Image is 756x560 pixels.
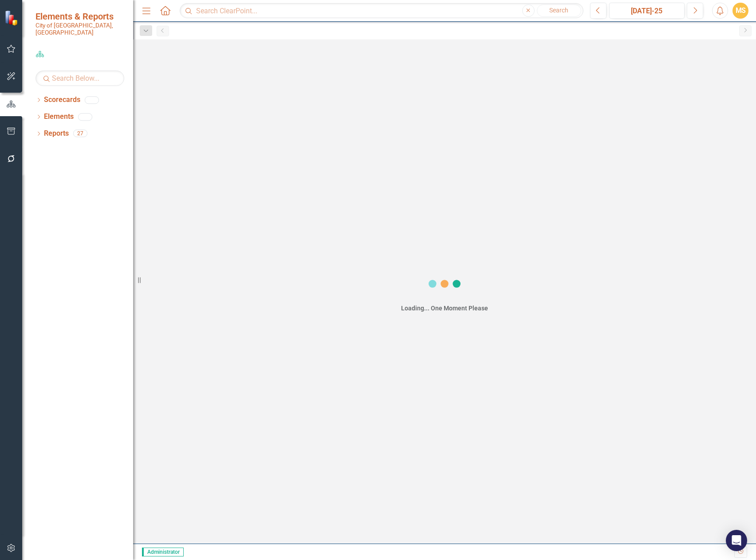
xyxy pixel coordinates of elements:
span: Search [549,7,568,14]
span: Administrator [142,548,184,556]
button: MS [732,3,748,19]
div: 27 [73,130,87,137]
a: Scorecards [44,95,80,105]
input: Search ClearPoint... [180,3,583,19]
a: Reports [44,129,69,139]
a: Elements [44,112,74,122]
div: Loading... One Moment Please [401,304,488,313]
div: [DATE]-25 [612,6,681,16]
img: ClearPoint Strategy [4,10,20,26]
input: Search Below... [35,70,124,86]
div: Open Intercom Messenger [726,530,747,551]
button: [DATE]-25 [609,3,685,19]
span: Elements & Reports [35,11,124,22]
button: Search [537,4,581,17]
small: City of [GEOGRAPHIC_DATA], [GEOGRAPHIC_DATA] [35,22,124,36]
